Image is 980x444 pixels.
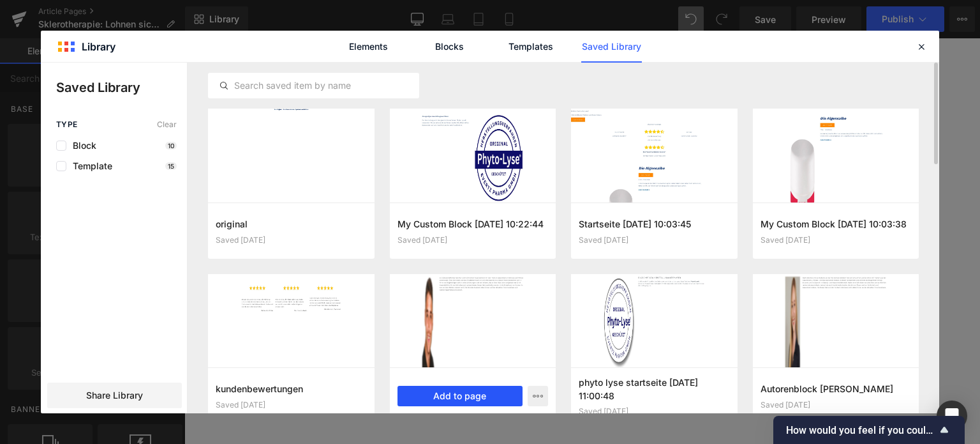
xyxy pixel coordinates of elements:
span: Clear [157,120,177,129]
input: Search saved item by name [209,78,419,93]
a: Templates [500,31,561,63]
h3: Startseite [DATE] 10:03:45 [579,217,730,231]
p: 15 [165,162,177,170]
span: How would you feel if you could no longer use GemPages? [786,424,937,436]
button: Add to page [397,386,523,406]
div: Saved [DATE] [761,236,912,245]
h3: Autorenblock [PERSON_NAME] [761,382,912,395]
div: Saved [DATE] [761,401,912,410]
h3: original [216,217,367,231]
div: Saved [DATE] [397,236,549,245]
h3: kundenbewertungen [216,382,367,395]
div: Open Intercom Messenger [937,401,967,431]
a: Elements [338,31,399,63]
h3: My Custom Block [DATE] 10:22:44 [397,217,549,231]
button: Show survey - How would you feel if you could no longer use GemPages? [786,422,952,438]
div: Saved [DATE] [579,407,730,416]
p: Saved Library [56,78,187,97]
div: Saved [DATE] [579,236,730,245]
div: Saved [DATE] [216,401,367,410]
span: Block [66,141,96,151]
h3: phyto lyse startseite [DATE] 11:00:48 [579,376,730,402]
span: Type [56,120,78,129]
span: Template [66,161,112,171]
span: Share Library [86,389,143,402]
p: 10 [165,142,177,149]
a: Saved Library [581,31,642,63]
div: Saved [DATE] [216,236,367,245]
h3: My Custom Block [DATE] 10:03:38 [761,217,912,231]
a: Blocks [419,31,480,63]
